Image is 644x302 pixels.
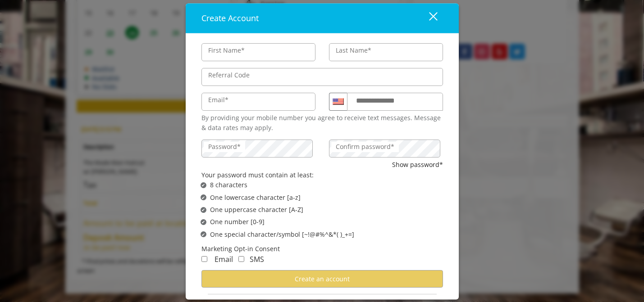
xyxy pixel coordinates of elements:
input: Email [201,93,315,111]
span: ✔ [201,206,205,213]
span: One uppercase character [A-Z] [210,205,303,215]
button: close dialog [412,9,443,27]
div: By providing your mobile number you agree to receive text messages. Message & data rates may apply. [201,113,443,133]
input: Password [201,140,313,158]
label: Confirm password* [331,142,399,152]
div: close dialog [419,11,437,25]
span: ✔ [201,182,205,189]
span: Create an account [295,275,350,283]
span: SMS [250,255,264,265]
span: ✔ [201,194,205,201]
input: ReferralCode [201,68,443,86]
span: One lowercase character [a-z] [210,193,301,203]
input: FirstName [201,43,315,61]
label: Last Name* [331,45,376,55]
div: Country [329,93,347,111]
input: Receive Marketing SMS [238,257,244,262]
button: Create an account [201,270,443,288]
input: Lastname [329,43,443,61]
input: ConfirmPassword [329,140,440,158]
span: ✔ [201,219,205,226]
label: Email* [204,95,233,105]
span: One special character/symbol [~!@#%^&*( )_+=] [210,230,354,239]
div: Marketing Opt-in Consent [201,244,443,254]
input: Receive Marketing Email [201,257,207,262]
span: One number [0-9] [210,217,265,227]
div: Your password must contain at least: [201,170,443,180]
label: Password* [204,142,245,152]
button: Show password* [392,160,443,170]
span: ✔ [201,231,205,238]
span: 8 characters [210,180,247,190]
span: Create Account [201,13,259,23]
span: Email [215,255,233,265]
label: First Name* [204,45,249,55]
label: Referral Code [204,70,254,80]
